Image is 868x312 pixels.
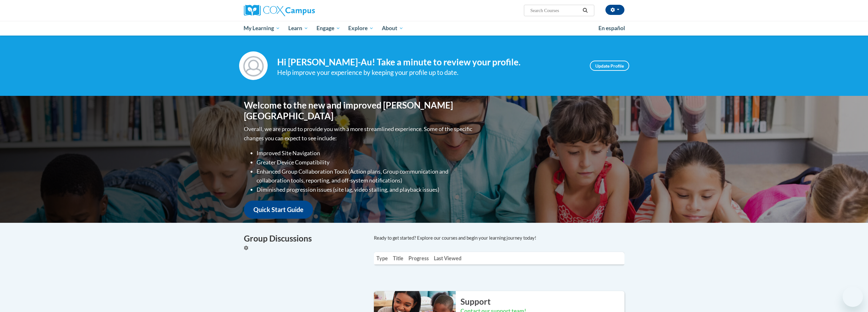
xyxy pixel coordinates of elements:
li: Diminished progression issues (site lag, video stalling, and playback issues) [257,185,474,194]
span: My Learning [244,24,280,32]
a: Engage [312,21,344,36]
h4: Group Discussions [244,232,364,245]
div: Main menu [234,21,634,36]
a: En español [594,22,629,35]
h1: Welcome to the new and improved [PERSON_NAME][GEOGRAPHIC_DATA] [244,100,474,121]
li: Improved Site Navigation [257,149,474,158]
th: Title [390,252,406,264]
div: Help improve your experience by keeping your profile up to date. [277,67,580,78]
span: Learn [288,24,308,32]
p: Overall, we are proud to provide you with a more streamlined experience. Some of the specific cha... [244,124,474,143]
h4: Hi [PERSON_NAME]-Au! Take a minute to review your profile. [277,57,580,68]
a: Cox Campus [244,5,364,16]
li: Greater Device Compatibility [257,158,474,167]
button: Search [580,7,590,14]
span: About [382,24,403,32]
a: Learn [284,21,312,36]
span: Engage [317,24,340,32]
iframe: Button to launch messaging window [843,287,863,307]
h2: Support [460,296,624,307]
img: Profile Image [239,51,268,80]
input: Search Courses [530,7,580,14]
button: Account Settings [605,5,624,15]
a: Update Profile [590,61,629,71]
img: Cox Campus [244,5,315,16]
th: Type [374,252,390,264]
th: Last Viewed [431,252,464,264]
span: En español [598,25,625,31]
th: Progress [406,252,431,264]
li: Enhanced Group Collaboration Tools (Action plans, Group communication and collaboration tools, re... [257,167,474,185]
a: Quick Start Guide [244,201,313,219]
span: Explore [348,24,374,32]
a: About [378,21,408,36]
a: Explore [344,21,378,36]
a: My Learning [240,21,284,36]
